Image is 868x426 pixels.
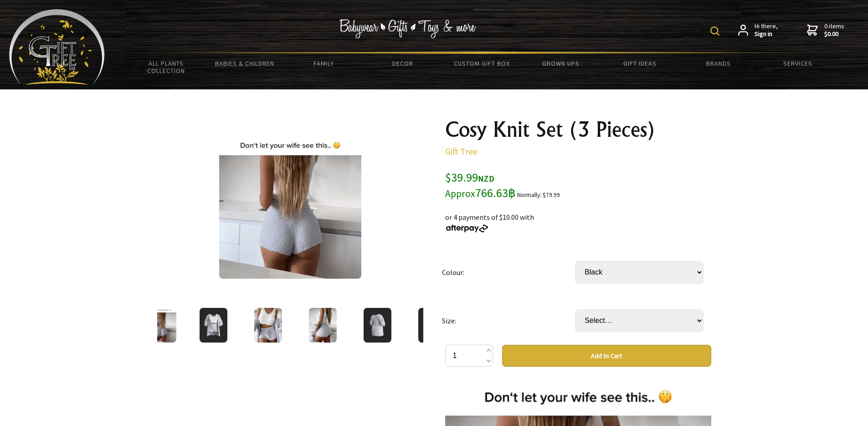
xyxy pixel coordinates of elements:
button: Add to Cart [502,345,711,367]
a: 0 items$0.00 [807,22,844,38]
img: Cosy Knit Set (3 Pieces) [141,308,176,343]
a: Grown Ups [521,54,600,73]
td: Colour: [442,248,575,296]
span: 0 items [824,22,844,38]
img: Afterpay [445,224,489,233]
img: Cosy Knit Set (3 Pieces) [200,308,227,343]
a: Gift Tree [445,145,478,157]
span: NZD [478,173,494,184]
a: Decor [363,54,442,73]
div: or 4 payments of $10.00 with [445,201,711,234]
img: Cosy Knit Set (3 Pieces) [364,308,391,343]
img: product search [710,26,719,36]
span: $39.99 766.63฿ [445,170,516,200]
a: Babies & Children [205,54,284,73]
small: Normally: $79.99 [517,191,560,199]
img: Babyware - Gifts - Toys and more... [9,9,105,85]
a: Custom Gift Box [442,54,521,73]
a: Family [284,54,363,73]
a: All Plants Collection [127,54,205,80]
img: Cosy Knit Set (3 Pieces) [309,308,337,343]
a: Gift Ideas [600,54,679,73]
a: Brands [679,54,758,73]
strong: $0.00 [824,30,844,38]
img: Cosy Knit Set (3 Pieces) [418,308,446,343]
span: Hi there, [755,22,778,38]
h1: Cosy Knit Set (3 Pieces) [445,119,711,140]
small: Approx [445,187,475,200]
a: Services [758,54,837,73]
img: Cosy Knit Set (3 Pieces) [219,136,361,279]
img: Cosy Knit Set (3 Pieces) [254,308,282,343]
img: Babywear - Gifts - Toys & more [339,19,476,38]
strong: Sign in [755,30,778,38]
td: Size: [442,296,575,345]
a: Hi there,Sign in [738,22,778,38]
